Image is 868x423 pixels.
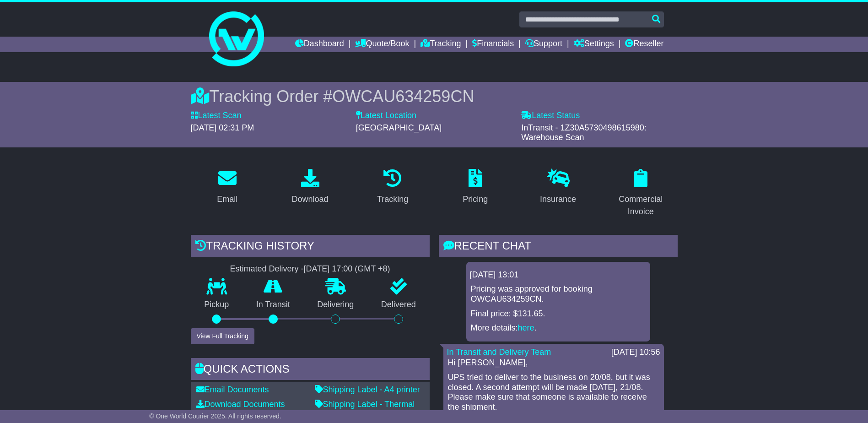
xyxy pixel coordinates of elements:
[191,328,254,344] button: View Full Tracking
[291,193,328,206] div: Download
[525,37,562,52] a: Support
[286,166,334,209] a: Download
[304,264,390,274] div: [DATE] 17:00 (GMT +8)
[518,323,534,332] a: here
[191,358,430,383] div: Quick Actions
[521,123,647,142] span: InTransit - 1Z30A5730498615980: Warehouse Scan
[371,166,414,209] a: Tracking
[191,235,430,260] div: Tracking history
[611,347,660,358] div: [DATE] 10:56
[191,264,430,274] div: Estimated Delivery -
[625,37,663,52] a: Reseller
[315,385,420,394] a: Shipping Label - A4 printer
[521,111,580,121] label: Latest Status
[355,37,409,52] a: Quote/Book
[439,235,678,260] div: RECENT CHAT
[367,300,430,310] p: Delivered
[196,385,269,394] a: Email Documents
[191,300,243,310] p: Pickup
[191,111,242,121] label: Latest Scan
[471,323,646,333] p: More details: .
[471,284,646,304] p: Pricing was approved for booking OWCAU634259CN.
[295,37,344,52] a: Dashboard
[463,193,488,206] div: Pricing
[540,193,576,206] div: Insurance
[610,193,672,218] div: Commercial Invoice
[356,123,442,132] span: [GEOGRAPHIC_DATA]
[304,300,368,310] p: Delivering
[211,166,243,209] a: Email
[457,166,494,209] a: Pricing
[191,123,254,132] span: [DATE] 02:31 PM
[574,37,614,52] a: Settings
[470,270,647,280] div: [DATE] 13:01
[421,37,461,52] a: Tracking
[149,412,281,420] span: © One World Courier 2025. All rights reserved.
[377,193,408,206] div: Tracking
[447,347,551,357] a: In Transit and Delivery Team
[217,193,237,206] div: Email
[534,166,582,209] a: Insurance
[448,373,659,412] p: UPS tried to deliver to the business on 20/08, but it was closed. A second attempt will be made [...
[472,37,514,52] a: Financials
[196,400,285,409] a: Download Documents
[315,400,415,419] a: Shipping Label - Thermal printer
[471,309,646,319] p: Final price: $131.65.
[191,87,678,106] div: Tracking Order #
[243,300,304,310] p: In Transit
[604,166,678,221] a: Commercial Invoice
[356,111,416,121] label: Latest Location
[448,358,659,368] p: Hi [PERSON_NAME],
[332,87,474,106] span: OWCAU634259CN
